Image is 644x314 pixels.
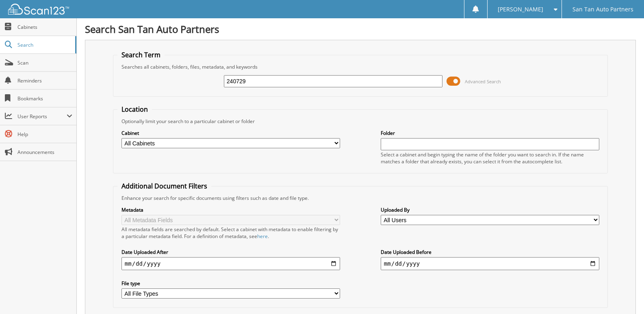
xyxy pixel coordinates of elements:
[117,118,603,125] div: Optionally limit your search to a particular cabinet or folder
[117,105,152,114] legend: Location
[121,249,340,256] label: Date Uploaded After
[117,63,603,70] div: Searches all cabinets, folders, files, metadata, and keywords
[17,24,72,30] span: Cabinets
[381,151,599,165] div: Select a cabinet and begin typing the name of the folder you want to search in. If the name match...
[17,77,72,84] span: Reminders
[257,233,268,240] a: here
[603,275,644,314] iframe: Chat Widget
[381,257,599,270] input: end
[381,206,599,213] label: Uploaded By
[121,280,340,287] label: File type
[381,249,599,256] label: Date Uploaded Before
[498,7,543,12] span: [PERSON_NAME]
[17,95,72,102] span: Bookmarks
[85,22,636,36] h1: Search San Tan Auto Partners
[8,4,69,15] img: scan123-logo-white.svg
[121,206,340,213] label: Metadata
[17,131,72,138] span: Help
[121,257,340,270] input: start
[17,149,72,156] span: Announcements
[381,130,599,136] label: Folder
[121,226,340,240] div: All metadata fields are searched by default. Select a cabinet with metadata to enable filtering b...
[117,195,603,201] div: Enhance your search for specific documents using filters such as date and file type.
[117,50,165,59] legend: Search Term
[17,113,67,120] span: User Reports
[17,59,72,66] span: Scan
[572,7,633,12] span: San Tan Auto Partners
[465,78,501,84] span: Advanced Search
[121,130,340,136] label: Cabinet
[117,182,211,191] legend: Additional Document Filters
[17,41,71,48] span: Search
